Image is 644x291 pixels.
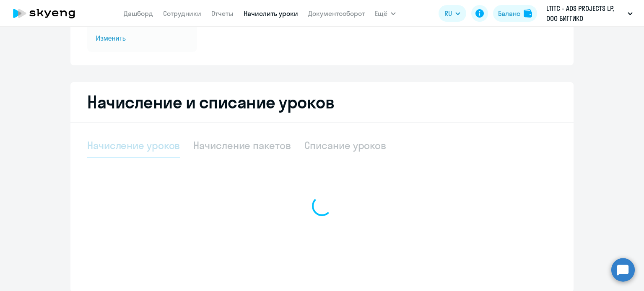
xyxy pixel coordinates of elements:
h2: Начисление и списание уроков [87,92,557,112]
a: Документооборот [308,9,365,18]
img: balance [524,9,532,18]
span: Ещё [375,8,387,18]
a: Дашборд [124,9,153,18]
button: LTITC - ADS PROJECTS LP, ООО БИГГИКО [542,3,637,23]
button: RU [439,5,466,22]
a: Отчеты [211,9,234,18]
button: Балансbalance [493,5,537,22]
button: Ещё [375,5,396,22]
a: Начислить уроки [244,9,298,18]
span: RU [444,8,452,18]
a: Сотрудники [163,9,201,18]
p: LTITC - ADS PROJECTS LP, ООО БИГГИКО [546,3,624,23]
div: Баланс [498,8,520,18]
span: Изменить [96,33,189,44]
